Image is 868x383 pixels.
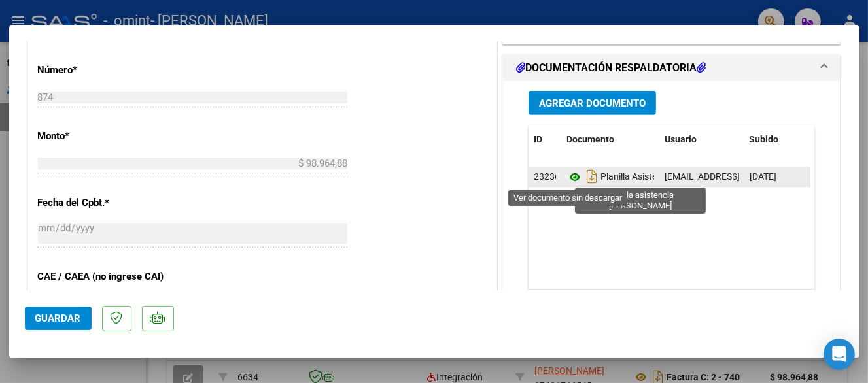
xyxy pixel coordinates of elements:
[35,312,81,324] span: Guardar
[744,125,810,154] datatable-header-cell: Subido
[529,91,656,115] button: Agregar Documento
[561,125,659,154] datatable-header-cell: Documento
[529,125,561,154] datatable-header-cell: ID
[659,125,744,154] datatable-header-cell: Usuario
[503,55,841,81] mat-expansion-panel-header: DOCUMENTACIÓN RESPALDATORIA
[25,307,92,330] button: Guardar
[539,97,646,109] span: Agregar Documento
[38,129,173,144] p: Monto
[750,134,779,144] span: Subido
[566,172,746,182] span: Planilla Asistencia [PERSON_NAME]
[503,81,841,352] div: DOCUMENTACIÓN RESPALDATORIA
[824,339,855,370] div: Open Intercom Messenger
[38,269,173,284] p: CAE / CAEA (no ingrese CAI)
[38,195,173,210] p: Fecha del Cpbt.
[529,290,815,322] div: 1 total
[750,171,776,182] span: [DATE]
[534,171,560,182] span: 23236
[665,134,697,144] span: Usuario
[566,134,614,144] span: Documento
[534,134,542,144] span: ID
[583,166,600,187] i: Descargar documento
[516,60,706,76] h1: DOCUMENTACIÓN RESPALDATORIA
[38,63,173,78] p: Número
